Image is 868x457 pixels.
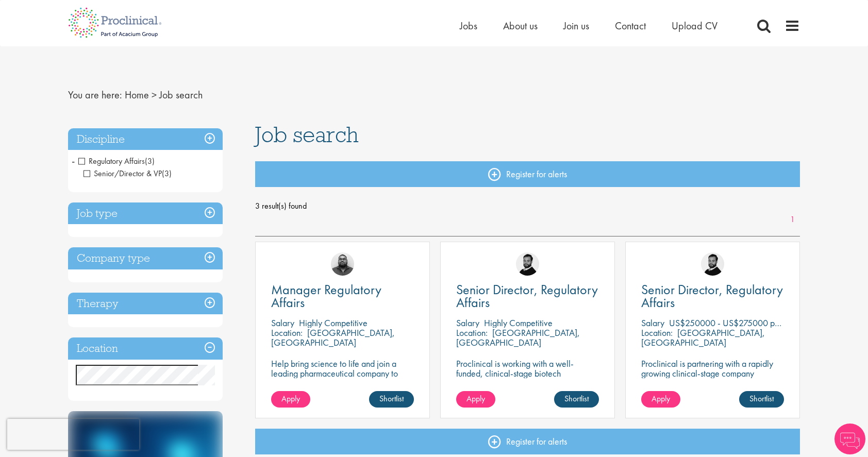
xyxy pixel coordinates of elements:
[834,424,865,454] img: Chatbot
[68,128,223,150] h3: Discipline
[641,317,664,329] span: Salary
[554,391,599,408] a: Shortlist
[456,359,599,408] p: Proclinical is working with a well-funded, clinical-stage biotech developing transformative thera...
[281,393,300,404] span: Apply
[672,19,717,32] a: Upload CV
[271,327,303,338] span: Location:
[456,391,495,408] a: Apply
[68,337,223,360] h3: Location
[503,19,538,32] a: About us
[331,252,354,276] img: Ashley Bennett
[255,198,800,214] span: 3 result(s) found
[641,391,680,408] a: Apply
[299,317,368,329] p: Highly Competitive
[456,317,479,329] span: Salary
[255,429,800,454] a: Register for alerts
[466,393,485,404] span: Apply
[615,19,646,32] a: Contact
[152,88,157,101] span: >
[162,168,172,179] span: (3)
[271,327,395,348] p: [GEOGRAPHIC_DATA], [GEOGRAPHIC_DATA]
[460,19,477,32] a: Jobs
[159,88,203,101] span: Job search
[255,161,800,187] a: Register for alerts
[456,283,599,309] a: Senior Director, Regulatory Affairs
[271,281,381,311] span: Manager Regulatory Affairs
[84,168,172,179] span: Senior/Director & VP
[641,283,784,309] a: Senior Director, Regulatory Affairs
[563,19,589,32] a: Join us
[271,391,310,408] a: Apply
[78,156,145,166] span: Regulatory Affairs
[516,252,539,276] img: Nick Walker
[68,88,122,101] span: You are here:
[484,317,553,329] p: Highly Competitive
[271,283,414,309] a: Manager Regulatory Affairs
[78,156,155,166] span: Regulatory Affairs
[641,359,784,398] p: Proclinical is partnering with a rapidly growing clinical-stage company advancing a high-potentia...
[456,327,488,338] span: Location:
[125,88,149,101] a: breadcrumb link
[271,359,414,408] p: Help bring science to life and join a leading pharmaceutical company to play a key role in delive...
[255,121,359,148] span: Job search
[68,247,223,269] h3: Company type
[7,419,139,450] iframe: reCAPTCHA
[68,293,223,315] h3: Therapy
[369,391,414,408] a: Shortlist
[68,202,223,225] h3: Job type
[669,317,807,329] p: US$250000 - US$275000 per annum
[641,281,783,311] span: Senior Director, Regulatory Affairs
[72,153,75,168] span: -
[145,156,155,166] span: (3)
[271,317,294,329] span: Salary
[456,327,580,348] p: [GEOGRAPHIC_DATA], [GEOGRAPHIC_DATA]
[84,168,162,179] span: Senior/Director & VP
[641,327,673,338] span: Location:
[701,252,724,276] img: Nick Walker
[456,281,598,311] span: Senior Director, Regulatory Affairs
[739,391,784,408] a: Shortlist
[652,393,670,404] span: Apply
[785,214,800,226] a: 1
[641,327,765,348] p: [GEOGRAPHIC_DATA], [GEOGRAPHIC_DATA]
